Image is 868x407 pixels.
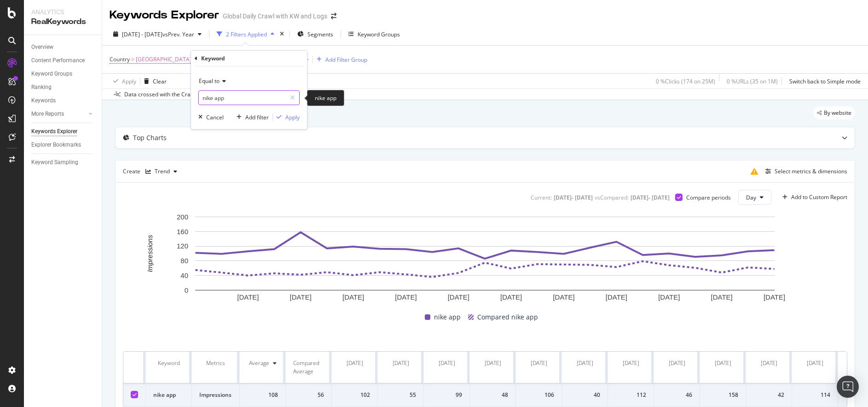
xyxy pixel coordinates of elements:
[313,54,367,65] button: Add Filter Group
[358,30,400,38] div: Keyword Groups
[31,7,94,17] div: Analytics
[658,294,680,301] text: [DATE]
[110,74,136,88] button: Apply
[569,391,600,399] div: 40
[31,83,95,92] a: Ranking
[711,294,733,301] text: [DATE]
[123,164,181,179] div: Create
[345,27,404,41] button: Keyword Groups
[477,391,508,399] div: 48
[31,42,53,52] div: Overview
[31,69,95,79] a: Keyword Groups
[31,83,52,92] div: Ranking
[434,312,461,323] span: nike app
[631,194,670,201] div: [DATE] - [DATE]
[813,106,855,119] div: legacy label
[31,56,95,65] a: Content Performance
[761,359,777,367] div: [DATE]
[223,12,327,21] div: Global Daily Crawl with KW and Logs
[554,194,593,201] div: [DATE] - [DATE]
[727,77,778,85] div: 0 % URLs ( 35 on 1M )
[807,359,823,367] div: [DATE]
[623,359,639,367] div: [DATE]
[123,212,847,304] svg: A chart.
[110,27,205,41] button: [DATE] - [DATE]vsPrev. Year
[124,90,196,99] div: Data crossed with the Crawl
[738,190,771,205] button: Day
[31,42,95,52] a: Overview
[31,109,86,119] a: More Reports
[213,27,278,41] button: 2 Filters Applied
[131,55,134,63] span: =
[31,140,95,150] a: Explorer Bookmarks
[523,391,554,399] div: 106
[707,391,738,399] div: 158
[656,77,715,85] div: 0 % Clicks ( 174 on 25M )
[31,96,95,106] a: Keywords
[247,391,278,399] div: 108
[177,242,188,250] text: 120
[342,294,364,301] text: [DATE]
[753,391,784,399] div: 42
[226,30,267,38] div: 2 Filters Applied
[661,391,692,399] div: 46
[31,158,95,167] a: Keyword Sampling
[146,235,154,272] text: Impressions
[615,391,646,399] div: 112
[273,112,300,122] button: Apply
[477,312,538,323] span: Compared nike app
[199,77,220,85] span: Equal to
[201,54,225,62] div: Keyword
[31,109,64,119] div: More Reports
[531,194,552,201] div: Current:
[233,112,269,122] button: Add filter
[245,113,269,121] div: Add filter
[180,271,188,279] text: 40
[786,74,861,88] button: Switch back to Simple mode
[199,359,232,367] div: Metrics
[122,77,136,85] div: Apply
[347,359,363,367] div: [DATE]
[122,30,162,38] span: [DATE] - [DATE]
[762,166,847,177] button: Select metrics & dimensions
[448,294,469,301] text: [DATE]
[155,169,170,174] div: Trend
[339,391,370,399] div: 102
[293,359,324,376] div: Compared Average
[307,90,344,106] div: nike app
[764,294,785,301] text: [DATE]
[177,213,188,221] text: 200
[824,110,851,116] span: By website
[249,359,269,367] div: Average
[31,96,56,106] div: Keywords
[180,257,188,265] text: 80
[31,17,94,27] div: RealKeywords
[153,77,167,85] div: Clear
[393,359,409,367] div: [DATE]
[177,228,188,236] text: 160
[192,383,240,407] td: Impressions
[577,359,593,367] div: [DATE]
[799,391,830,399] div: 114
[791,195,847,200] div: Add to Custom Report
[140,74,167,88] button: Clear
[395,294,417,301] text: [DATE]
[31,158,78,167] div: Keyword Sampling
[595,194,629,201] div: vs Compared :
[136,53,191,66] span: [GEOGRAPHIC_DATA]
[185,286,188,294] text: 0
[669,359,685,367] div: [DATE]
[789,77,861,85] div: Switch back to Simple mode
[153,359,184,367] div: Keyword
[775,167,847,175] div: Select metrics & dimensions
[31,56,85,65] div: Content Performance
[110,7,219,23] div: Keywords Explorer
[553,294,574,301] text: [DATE]
[531,359,547,367] div: [DATE]
[237,294,259,301] text: [DATE]
[146,383,192,407] td: nike app
[293,391,324,399] div: 56
[385,391,416,399] div: 55
[290,294,312,301] text: [DATE]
